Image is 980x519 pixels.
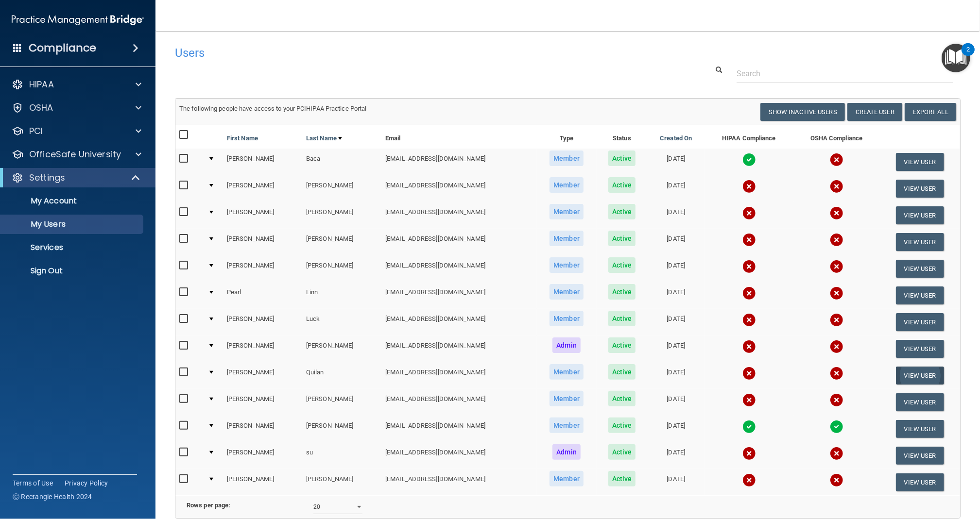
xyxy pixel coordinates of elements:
img: cross.ca9f0e7f.svg [830,180,843,193]
td: Baca [302,149,381,175]
th: Status [597,125,648,149]
td: [PERSON_NAME] [302,202,381,229]
a: Privacy Policy [65,478,108,488]
span: Active [608,337,636,353]
td: [EMAIL_ADDRESS][DOMAIN_NAME] [381,229,536,255]
td: [PERSON_NAME] [223,149,302,175]
td: [PERSON_NAME] [302,389,381,416]
a: First Name [227,133,258,144]
span: Admin [552,444,581,460]
td: [DATE] [647,362,705,389]
td: [DATE] [647,202,705,229]
img: tick.e7d51cea.svg [830,420,843,434]
button: Show Inactive Users [760,103,845,121]
td: [EMAIL_ADDRESS][DOMAIN_NAME] [381,149,536,175]
span: Active [608,364,636,380]
button: View User [896,420,944,438]
p: OfficeSafe University [29,149,121,160]
img: cross.ca9f0e7f.svg [742,367,756,380]
td: [PERSON_NAME] [223,175,302,202]
b: Rows per page: [187,502,230,509]
td: [PERSON_NAME] [223,442,302,469]
td: Luck [302,309,381,335]
td: [EMAIL_ADDRESS][DOMAIN_NAME] [381,255,536,282]
td: [PERSON_NAME] [302,335,381,362]
td: [DATE] [647,416,705,442]
td: [PERSON_NAME] [223,416,302,442]
td: [DATE] [647,309,705,335]
td: [DATE] [647,282,705,309]
span: Member [550,418,584,433]
a: OfficeSafe University [12,149,141,160]
td: [PERSON_NAME] [302,175,381,202]
td: [DATE] [647,335,705,362]
a: Last Name [306,133,342,144]
td: [PERSON_NAME] [302,416,381,442]
td: [EMAIL_ADDRESS][DOMAIN_NAME] [381,469,536,495]
td: [PERSON_NAME] [302,469,381,495]
img: cross.ca9f0e7f.svg [742,286,756,300]
td: [DATE] [647,149,705,175]
button: View User [896,340,944,358]
a: Settings [12,172,141,184]
th: Email [381,125,536,149]
td: [DATE] [647,229,705,255]
img: cross.ca9f0e7f.svg [830,447,843,460]
button: View User [896,393,944,411]
p: My Account [6,196,139,206]
td: Quilan [302,362,381,389]
td: Linn [302,282,381,309]
td: [PERSON_NAME] [223,229,302,255]
span: Active [608,177,636,193]
span: The following people have access to your PCIHIPAA Practice Portal [179,105,367,112]
button: View User [896,180,944,198]
img: cross.ca9f0e7f.svg [830,260,843,273]
a: HIPAA [12,79,141,90]
td: [PERSON_NAME] [302,255,381,282]
td: [PERSON_NAME] [223,362,302,389]
td: [EMAIL_ADDRESS][DOMAIN_NAME] [381,309,536,335]
p: HIPAA [29,79,54,90]
span: Active [608,418,636,433]
img: cross.ca9f0e7f.svg [830,286,843,300]
td: [EMAIL_ADDRESS][DOMAIN_NAME] [381,335,536,362]
input: Search [737,65,953,83]
button: View User [896,313,944,331]
button: View User [896,153,944,171]
p: PCI [29,125,43,137]
img: cross.ca9f0e7f.svg [830,313,843,327]
span: Ⓒ Rectangle Health 2024 [13,492,92,502]
img: cross.ca9f0e7f.svg [830,367,843,380]
img: cross.ca9f0e7f.svg [742,340,756,353]
span: Member [550,231,584,246]
span: Member [550,177,584,193]
span: Member [550,364,584,380]
td: [DATE] [647,469,705,495]
p: Sign Out [6,266,139,276]
img: cross.ca9f0e7f.svg [742,393,756,407]
h4: Users [175,47,627,59]
td: [EMAIL_ADDRESS][DOMAIN_NAME] [381,175,536,202]
span: Active [608,151,636,166]
span: Member [550,257,584,273]
td: [EMAIL_ADDRESS][DOMAIN_NAME] [381,416,536,442]
td: [PERSON_NAME] [223,389,302,416]
th: HIPAA Compliance [705,125,793,149]
img: cross.ca9f0e7f.svg [830,340,843,353]
th: OSHA Compliance [793,125,880,149]
img: cross.ca9f0e7f.svg [742,260,756,273]
p: Services [6,243,139,252]
span: Member [550,151,584,166]
p: Settings [29,172,65,184]
td: [PERSON_NAME] [223,309,302,335]
span: Active [608,284,636,300]
span: Member [550,391,584,406]
button: View User [896,367,944,385]
img: cross.ca9f0e7f.svg [830,233,843,247]
td: [EMAIL_ADDRESS][DOMAIN_NAME] [381,442,536,469]
img: cross.ca9f0e7f.svg [742,313,756,327]
button: View User [896,286,944,304]
img: tick.e7d51cea.svg [742,420,756,434]
img: cross.ca9f0e7f.svg [742,180,756,193]
button: View User [896,260,944,278]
